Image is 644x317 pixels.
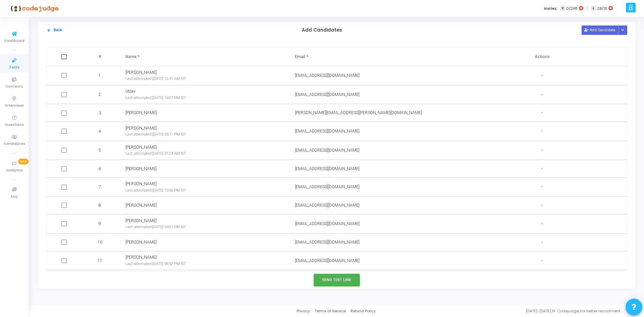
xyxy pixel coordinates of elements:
[295,221,360,226] span: [EMAIL_ADDRESS][DOMAIN_NAME]
[99,221,101,227] span: 9
[295,166,360,171] span: [EMAIL_ADDRESS][DOMAIN_NAME]
[288,47,458,66] th: Email *
[152,225,186,229] span: [DATE] 03:21 PM IST
[125,262,152,266] span: Last attempted:
[152,262,186,266] span: [DATE] 09:52 PM IST
[125,145,157,150] span: [PERSON_NAME]
[9,65,19,70] span: Tests
[125,70,157,75] span: [PERSON_NAME]
[125,110,157,115] span: [PERSON_NAME]
[541,221,543,227] span: -
[587,5,588,12] span: |
[295,92,360,97] span: [EMAIL_ADDRESS][DOMAIN_NAME]
[152,132,186,137] span: [DATE] 03:11 PM IST
[125,181,157,186] span: [PERSON_NAME]
[597,6,607,11] span: 28/31
[560,6,565,11] span: T
[98,258,102,264] span: 11
[8,2,59,15] img: logo
[295,148,360,153] span: [EMAIL_ADDRESS][DOMAIN_NAME]
[152,188,186,193] span: [DATE] 10:50 PM IST
[125,225,152,229] span: Last attempted:
[11,194,18,200] span: FAQ
[541,258,543,264] span: -
[152,96,186,100] span: [DATE] 10:27 PM IST
[46,27,62,34] button: Back
[591,6,595,11] span: I
[297,308,310,314] a: Privacy
[295,73,360,78] span: [EMAIL_ADDRESS][DOMAIN_NAME]
[99,184,101,190] span: 7
[125,89,136,94] span: Utsav
[544,6,557,11] label: Invites:
[99,166,101,172] span: 6
[541,92,543,98] span: -
[125,151,152,156] span: Last attempted:
[125,126,157,130] span: [PERSON_NAME]
[4,141,25,147] span: Candidates
[125,188,152,193] span: Last attempted:
[99,72,101,78] span: 1
[125,76,152,81] span: Last attempted:
[125,255,157,260] span: [PERSON_NAME]
[541,148,543,153] span: -
[83,47,118,66] th: #
[541,110,543,116] span: -
[6,84,23,90] span: Contests
[125,96,152,100] span: Last attempted:
[4,38,24,44] span: Dashboard
[458,47,627,66] th: Actions
[376,308,636,314] div: [DATE]-[DATE] © Codejudge, for better recruitment.
[5,122,24,128] span: Questions
[618,25,628,35] div: Button group with nested dropdown
[541,128,543,134] span: -
[99,92,101,98] span: 2
[99,110,101,116] span: 3
[98,239,102,245] span: 10
[541,166,543,172] span: -
[152,76,186,81] span: [DATE] 12:41 AM IST
[125,240,157,245] span: [PERSON_NAME]
[125,203,157,208] span: [PERSON_NAME]
[541,184,543,190] span: -
[541,240,543,245] span: -
[295,184,360,189] span: [EMAIL_ADDRESS][DOMAIN_NAME]
[125,218,157,223] span: [PERSON_NAME]
[119,47,288,66] th: Name *
[295,240,360,245] span: [EMAIL_ADDRESS][DOMAIN_NAME]
[5,103,24,109] span: Interviews
[295,129,360,134] span: [EMAIL_ADDRESS][DOMAIN_NAME]
[582,25,619,35] button: Add Candidate
[314,274,360,286] button: Send Test Link
[18,159,29,164] span: New
[302,28,342,33] h5: Add Candidates
[99,128,101,134] span: 4
[99,202,101,208] span: 8
[351,308,376,314] a: Refund Policy
[541,203,543,208] span: -
[125,132,152,137] span: Last attempted:
[295,110,422,115] span: [PERSON_NAME][EMAIL_ADDRESS][PERSON_NAME][DOMAIN_NAME]
[566,6,578,11] span: 0/246
[295,203,360,208] span: [EMAIL_ADDRESS][DOMAIN_NAME]
[47,28,52,33] mat-icon: arrow_back
[6,168,23,173] span: Analytics
[315,308,346,314] a: Terms of Service
[99,147,101,153] span: 5
[295,258,360,263] span: [EMAIL_ADDRESS][DOMAIN_NAME]
[541,73,543,78] span: -
[152,151,186,156] span: [DATE] 01:24 AM IST
[125,166,157,171] span: [PERSON_NAME]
